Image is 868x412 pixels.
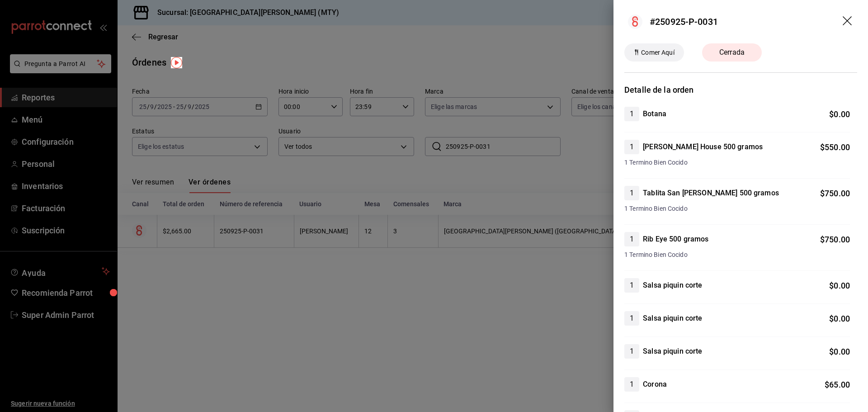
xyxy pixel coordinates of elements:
[624,234,639,245] span: 1
[829,347,850,356] span: $ 0.00
[643,313,702,324] h4: Salsa piquin corte
[643,379,667,390] h4: Corona
[820,142,850,152] span: $ 550.00
[714,47,750,58] span: Cerrada
[624,346,639,357] span: 1
[624,109,639,119] span: 1
[624,280,639,291] span: 1
[650,15,718,28] div: #250925-P-0031
[829,314,850,323] span: $ 0.00
[843,16,854,27] button: drag
[624,142,639,152] span: 1
[171,57,182,68] img: Tooltip marker
[624,188,639,199] span: 1
[643,142,763,152] h4: [PERSON_NAME] House 500 gramos
[624,379,639,390] span: 1
[820,235,850,244] span: $ 750.00
[624,313,639,324] span: 1
[624,204,850,213] span: 1 Termino Bien Cocido
[624,158,850,167] span: 1 Termino Bien Cocido
[825,380,850,389] span: $ 65.00
[643,109,666,119] h4: Botana
[624,84,857,96] h3: Detalle de la orden
[829,109,850,119] span: $ 0.00
[829,281,850,290] span: $ 0.00
[624,250,850,260] span: 1 Termino Bien Cocido
[637,48,678,57] span: Comer Aquí
[643,346,702,357] h4: Salsa piquin corte
[643,234,708,245] h4: Rib Eye 500 gramos
[820,189,850,198] span: $ 750.00
[643,188,779,199] h4: Tablita San [PERSON_NAME] 500 gramos
[643,280,702,291] h4: Salsa piquin corte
